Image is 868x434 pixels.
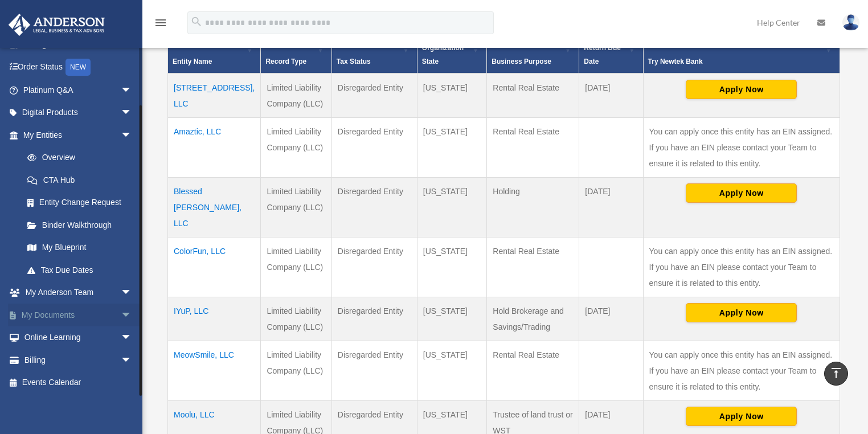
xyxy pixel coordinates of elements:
[8,101,149,124] a: Digital Productsarrow_drop_down
[829,366,843,380] i: vertical_align_top
[5,14,108,36] img: Anderson Advisors Platinum Portal
[8,281,149,304] a: My Anderson Teamarrow_drop_down
[121,79,144,102] span: arrow_drop_down
[643,117,840,177] td: You can apply once this entity has an EIN assigned. If you have an EIN please contact your Team t...
[265,58,306,65] span: Record Type
[168,117,261,177] td: Amaztic, LLC
[331,117,417,177] td: Disregarded Entity
[8,349,149,371] a: Billingarrow_drop_down
[579,73,643,118] td: [DATE]
[579,297,643,341] td: [DATE]
[579,177,643,237] td: [DATE]
[168,297,261,341] td: IYuP, LLC
[261,237,331,297] td: Limited Liability Company (LLC)
[261,177,331,237] td: Limited Liability Company (LLC)
[487,297,579,341] td: Hold Brokerage and Savings/Trading
[487,341,579,400] td: Rental Real Estate
[417,297,486,341] td: [US_STATE]
[331,73,417,118] td: Disregarded Entity
[261,341,331,400] td: Limited Liability Company (LLC)
[16,236,144,259] a: My Blueprint
[492,58,551,65] span: Business Purpose
[190,15,203,28] i: search
[648,55,822,68] div: Try Newtek Bank
[417,341,486,400] td: [US_STATE]
[643,237,840,297] td: You can apply once this entity has an EIN assigned. If you have an EIN please contact your Team t...
[65,59,91,76] div: NEW
[261,117,331,177] td: Limited Liability Company (LLC)
[261,73,331,118] td: Limited Liability Company (LLC)
[261,22,331,73] th: Record Type: Activate to sort
[168,237,261,297] td: ColorFun, LLC
[686,80,797,99] button: Apply Now
[337,58,371,65] span: Tax Status
[154,20,167,30] a: menu
[686,303,797,322] button: Apply Now
[168,22,261,73] th: Entity Name: Activate to invert sorting
[686,183,797,203] button: Apply Now
[121,281,144,305] span: arrow_drop_down
[154,16,167,30] i: menu
[331,22,417,73] th: Tax Status: Activate to sort
[417,22,486,73] th: Organization State: Activate to sort
[331,237,417,297] td: Disregarded Entity
[168,341,261,400] td: MeowSmile, LLC
[16,214,144,236] a: Binder Walkthrough
[8,56,149,79] a: Order StatusNEW
[168,73,261,118] td: [STREET_ADDRESS], LLC
[487,237,579,297] td: Rental Real Estate
[121,304,144,327] span: arrow_drop_down
[643,341,840,400] td: You can apply once this entity has an EIN assigned. If you have an EIN please contact your Team t...
[16,191,144,214] a: Entity Change Request
[487,22,579,73] th: Business Purpose: Activate to sort
[8,304,149,326] a: My Documentsarrow_drop_down
[487,177,579,237] td: Holding
[331,297,417,341] td: Disregarded Entity
[121,124,144,147] span: arrow_drop_down
[16,146,138,169] a: Overview
[16,259,144,281] a: Tax Due Dates
[487,117,579,177] td: Rental Real Estate
[8,79,149,101] a: Platinum Q&Aarrow_drop_down
[643,22,840,73] th: Try Newtek Bank : Activate to sort
[121,101,144,125] span: arrow_drop_down
[121,349,144,372] span: arrow_drop_down
[487,73,579,118] td: Rental Real Estate
[417,73,486,118] td: [US_STATE]
[422,44,464,65] span: Organization State
[842,14,859,31] img: User Pic
[824,362,848,386] a: vertical_align_top
[168,177,261,237] td: Blessed [PERSON_NAME], LLC
[8,371,149,394] a: Events Calendar
[331,341,417,400] td: Disregarded Entity
[16,169,144,191] a: CTA Hub
[261,297,331,341] td: Limited Liability Company (LLC)
[8,124,144,146] a: My Entitiesarrow_drop_down
[417,117,486,177] td: [US_STATE]
[417,177,486,237] td: [US_STATE]
[584,30,621,65] span: Federal Return Due Date
[686,407,797,426] button: Apply Now
[121,326,144,350] span: arrow_drop_down
[8,326,149,349] a: Online Learningarrow_drop_down
[173,58,212,65] span: Entity Name
[417,237,486,297] td: [US_STATE]
[579,22,643,73] th: Federal Return Due Date: Activate to sort
[331,177,417,237] td: Disregarded Entity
